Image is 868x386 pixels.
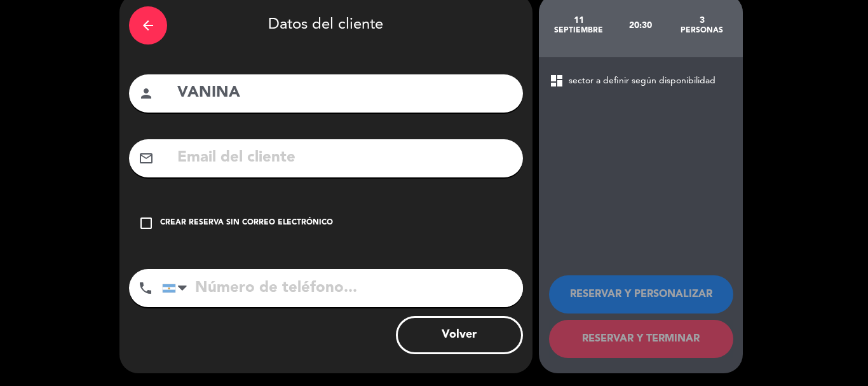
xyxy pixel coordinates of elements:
button: RESERVAR Y PERSONALIZAR [549,275,733,314]
div: Crear reserva sin correo electrónico [160,217,333,230]
div: 11 [548,15,610,25]
span: sector a definir según disponibilidad [569,74,715,88]
button: Volver [396,316,523,354]
input: Email del cliente [176,145,513,171]
div: 3 [671,15,733,25]
i: person [139,86,154,101]
div: septiembre [548,25,610,36]
i: mail_outline [139,151,154,166]
div: Datos del cliente [129,3,523,48]
div: 20:30 [609,3,671,48]
i: check_box_outline_blank [139,216,154,231]
i: phone [138,280,153,296]
button: RESERVAR Y TERMINAR [549,320,733,358]
div: Argentina: +54 [163,270,192,307]
span: dashboard [549,73,564,88]
input: Nombre del cliente [176,80,513,106]
div: personas [671,25,733,36]
i: arrow_back [140,18,156,33]
input: Número de teléfono... [162,269,523,307]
